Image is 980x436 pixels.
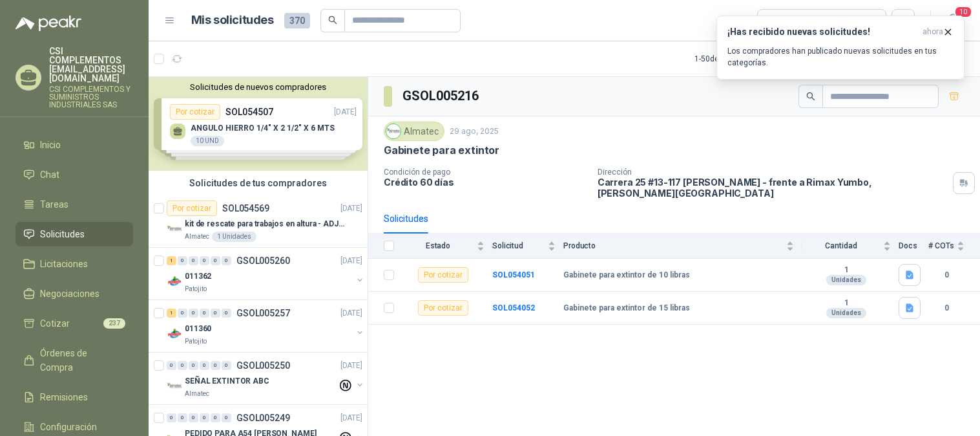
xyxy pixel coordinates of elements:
a: 0 0 0 0 0 0 GSOL005250[DATE] Company LogoSEÑAL EXTINTOR ABCAlmatec [167,358,365,399]
div: 1 [167,309,176,318]
p: kit de rescate para trabajos en altura - ADJUNTAR FICHA TECNICA [185,218,346,230]
a: Órdenes de Compra [16,341,133,380]
p: Los compradores han publicado nuevas solicitudes en tus categorías. [727,45,954,69]
a: Inicio [16,133,133,157]
a: 1 0 0 0 0 0 GSOL005257[DATE] Company Logo011360Patojito [167,305,365,347]
div: 0 [222,413,231,422]
h3: ¡Has recibido nuevas solicitudes! [727,27,917,38]
b: 1 [802,298,891,309]
a: Cotizar237 [16,311,133,336]
p: CSI COMPLEMENTOS Y SUMINISTROS INDUSTRIALES SAS [49,85,133,109]
div: Por cotizar [418,267,468,283]
img: Company Logo [167,378,182,394]
th: Docs [899,234,928,259]
p: Condición de pago [384,168,587,177]
b: 0 [928,302,964,314]
span: # COTs [928,241,954,250]
img: Company Logo [167,274,182,289]
span: search [328,16,337,25]
p: [DATE] [340,202,362,215]
span: Remisiones [40,390,88,404]
img: Company Logo [167,326,182,342]
div: Unidades [826,308,866,318]
span: ahora [923,27,943,38]
div: 0 [178,256,187,265]
div: 0 [222,256,231,265]
p: Gabinete para extintor [384,144,499,157]
p: Carrera 25 #13-117 [PERSON_NAME] - frente a Rimax Yumbo , [PERSON_NAME][GEOGRAPHIC_DATA] [598,177,948,199]
p: 011360 [185,323,211,335]
div: 0 [211,413,220,422]
p: 011362 [185,270,211,283]
span: Producto [563,241,784,250]
p: CSI COMPLEMENTOS [EMAIL_ADDRESS][DOMAIN_NAME] [49,47,133,83]
h3: GSOL005216 [402,86,481,106]
div: 0 [189,413,198,422]
a: 1 0 0 0 0 0 GSOL005260[DATE] Company Logo011362Patojito [167,253,365,294]
th: Estado [402,234,492,259]
div: 1 Unidades [212,232,256,242]
div: 0 [189,256,198,265]
button: 10 [941,9,964,32]
p: [DATE] [340,255,362,267]
a: Chat [16,162,133,187]
div: 0 [200,413,209,422]
div: 0 [200,361,209,370]
b: 0 [928,269,964,281]
p: GSOL005249 [236,413,290,422]
span: search [806,92,815,101]
span: Estado [402,241,474,250]
b: 1 [802,265,891,276]
a: Licitaciones [16,252,133,276]
p: Almatec [185,232,209,242]
th: Cantidad [802,234,899,259]
p: [DATE] [340,412,362,424]
p: Patojito [185,336,207,347]
a: Negociaciones [16,281,133,306]
img: Company Logo [386,124,401,138]
div: 0 [178,309,187,318]
span: Cantidad [802,241,881,250]
div: Unidades [826,275,866,285]
div: 0 [222,361,231,370]
p: [DATE] [340,360,362,372]
div: 0 [211,256,220,265]
th: Producto [563,234,802,259]
div: 0 [178,361,187,370]
p: GSOL005257 [236,309,290,318]
button: ¡Has recibido nuevas solicitudes!ahora Los compradores han publicado nuevas solicitudes en tus ca... [716,16,964,80]
a: SOL054052 [492,303,535,312]
img: Company Logo [167,221,182,237]
div: 0 [189,309,198,318]
div: Por cotizar [167,201,217,216]
div: 0 [222,309,231,318]
div: 0 [211,361,220,370]
div: Solicitudes [384,212,428,226]
div: Por cotizar [418,300,468,316]
a: SOL054051 [492,270,535,279]
div: Solicitudes de nuevos compradoresPor cotizarSOL054507[DATE] ANGULO HIERRO 1/4" X 2 1/2" X 6 MTS10... [149,77,368,171]
span: Licitaciones [40,257,88,271]
div: 0 [167,413,176,422]
h1: Mis solicitudes [191,11,274,30]
span: Solicitud [492,241,545,250]
a: Solicitudes [16,222,133,246]
th: Solicitud [492,234,563,259]
p: GSOL005250 [236,361,290,370]
p: Crédito 60 días [384,177,587,188]
span: Tareas [40,197,68,212]
b: Gabinete para extintor de 15 libras [563,303,690,314]
div: 0 [211,309,220,318]
a: Por cotizarSOL054569[DATE] Company Logokit de rescate para trabajos en altura - ADJUNTAR FICHA TE... [149,195,368,248]
div: 0 [167,361,176,370]
div: Solicitudes de tus compradores [149,171,368,195]
a: Remisiones [16,385,133,409]
p: SEÑAL EXTINTOR ABC [185,375,269,387]
p: Patojito [185,284,207,294]
button: Solicitudes de nuevos compradores [154,82,362,92]
div: Almatec [384,122,444,141]
th: # COTs [928,234,980,259]
span: Configuración [40,420,97,434]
